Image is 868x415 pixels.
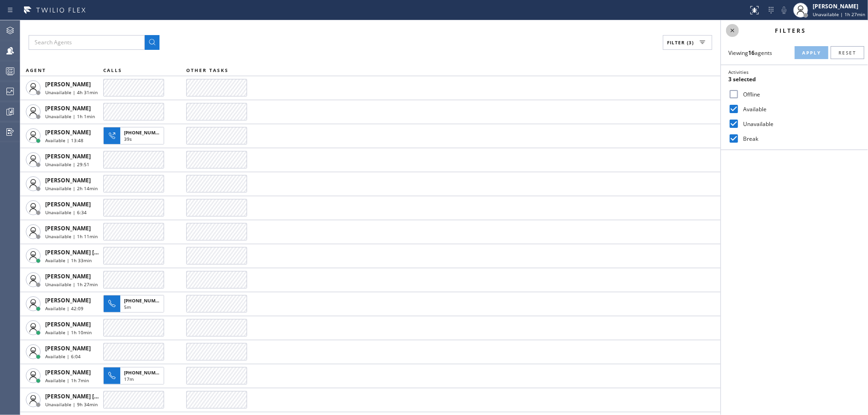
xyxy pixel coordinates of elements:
button: [PHONE_NUMBER]17m [103,364,167,387]
span: [PERSON_NAME] [45,80,91,88]
span: CALLS [103,67,122,73]
span: [PERSON_NAME] [45,176,91,184]
div: [PERSON_NAME] [813,2,865,10]
button: [PHONE_NUMBER]5m [103,292,167,315]
span: 3 selected [728,75,756,83]
span: Filters [775,27,807,35]
span: Unavailable | 9h 34min [45,401,98,408]
span: Available | 1h 33min [45,257,92,264]
span: [PERSON_NAME] [45,344,91,352]
span: 5m [124,304,131,310]
span: Unavailable | 1h 1min [45,113,95,120]
button: Reset [831,46,864,59]
span: [PERSON_NAME] [45,104,91,112]
label: Break [739,135,861,143]
span: Unavailable | 1h 27min [45,281,98,288]
span: [PERSON_NAME] [45,128,91,136]
span: Unavailable | 2h 14min [45,185,98,192]
span: Unavailable | 1h 11min [45,233,98,240]
span: Apply [802,49,821,56]
span: Unavailable | 4h 31min [45,89,98,96]
button: [PHONE_NUMBER]39s [103,124,167,147]
label: Unavailable [739,120,861,128]
span: Available | 13:48 [45,137,83,144]
label: Offline [739,90,861,98]
span: [PHONE_NUMBER] [124,297,166,304]
div: Activities [728,69,861,75]
span: [PERSON_NAME] [45,320,91,328]
button: Apply [795,46,828,59]
button: Filter (3) [663,35,712,50]
span: [PERSON_NAME] [45,296,91,304]
label: Available [739,105,861,113]
span: OTHER TASKS [186,67,229,73]
span: AGENT [26,67,46,73]
span: Unavailable | 6:34 [45,209,87,216]
span: Unavailable | 29:51 [45,161,89,168]
span: [PERSON_NAME] [PERSON_NAME] [45,392,138,400]
span: Reset [838,49,856,56]
strong: 16 [748,49,755,57]
span: Filter (3) [667,39,694,46]
span: [PHONE_NUMBER] [124,369,166,376]
span: 39s [124,136,132,142]
span: [PERSON_NAME] [PERSON_NAME] [45,248,138,256]
span: [PERSON_NAME] [45,272,91,280]
span: [PERSON_NAME] [45,200,91,208]
span: Available | 1h 7min [45,377,89,384]
span: Available | 42:09 [45,305,83,312]
span: Available | 6:04 [45,353,81,360]
span: 17m [124,376,134,382]
span: Available | 1h 10min [45,329,92,336]
input: Search Agents [29,35,145,50]
button: Mute [778,4,791,17]
span: Unavailable | 1h 27min [813,11,865,18]
span: [PERSON_NAME] [45,224,91,232]
span: [PERSON_NAME] [45,368,91,376]
span: [PERSON_NAME] [45,152,91,160]
span: Viewing agents [728,49,772,57]
span: [PHONE_NUMBER] [124,129,166,136]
